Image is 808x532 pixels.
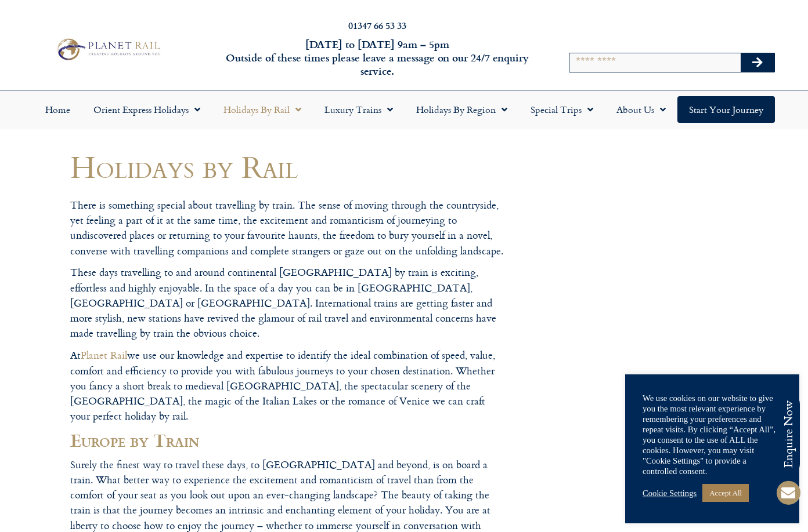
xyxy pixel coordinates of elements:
[605,96,677,123] a: About Us
[702,484,749,502] a: Accept All
[741,53,774,72] button: Search
[70,265,506,341] p: These days travelling to and around continental [GEOGRAPHIC_DATA] by train is exciting, effortles...
[53,36,163,63] img: Planet Rail Train Holidays Logo
[218,38,536,78] h6: [DATE] to [DATE] 9am – 5pm Outside of these times please leave a message on our 24/7 enquiry serv...
[212,96,313,123] a: Holidays by Rail
[405,96,519,123] a: Holidays by Region
[313,96,405,123] a: Luxury Trains
[70,150,506,184] h1: Holidays by Rail
[6,96,802,123] nav: Menu
[519,96,605,123] a: Special Trips
[677,96,775,123] a: Start your Journey
[70,348,506,424] p: At we use our knowledge and expertise to identify the ideal combination of speed, value, comfort ...
[348,19,406,32] a: 01347 66 53 33
[82,96,212,123] a: Orient Express Holidays
[34,96,82,123] a: Home
[643,488,697,498] a: Cookie Settings
[70,431,506,450] h2: Europe by Train
[70,198,506,258] p: There is something special about travelling by train. The sense of moving through the countryside...
[643,393,782,476] div: We use cookies on our website to give you the most relevant experience by remembering your prefer...
[81,347,127,363] a: Planet Rail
